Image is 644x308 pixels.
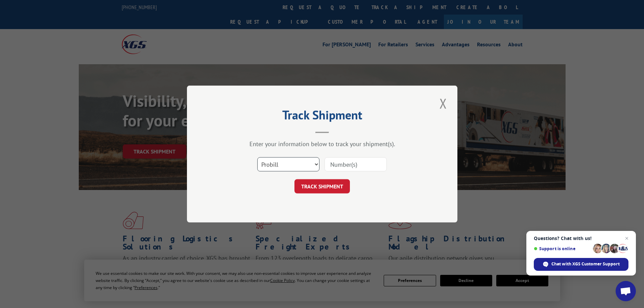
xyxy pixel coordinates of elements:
[534,246,591,251] span: Support is online
[534,236,628,241] span: Questions? Chat with us!
[551,261,620,267] span: Chat with XGS Customer Support
[294,179,350,193] button: TRACK SHIPMENT
[221,110,424,123] h2: Track Shipment
[221,140,424,148] div: Enter your information below to track your shipment(s).
[325,157,387,171] input: Number(s)
[616,281,636,301] a: Open chat
[437,94,449,113] button: Close modal
[534,258,628,271] span: Chat with XGS Customer Support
